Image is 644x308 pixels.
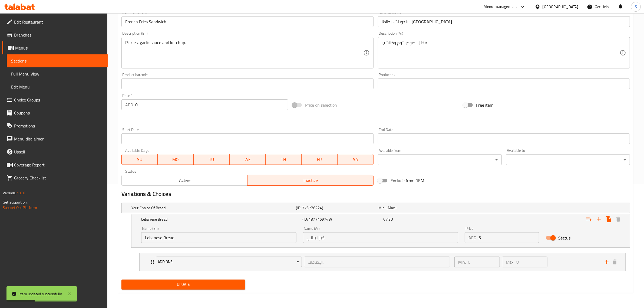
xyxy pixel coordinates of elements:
[14,149,103,155] span: Upsell
[611,258,619,266] button: delete
[2,15,108,28] a: Edit Restaurant
[140,253,625,271] div: Expand
[11,58,103,64] span: Sections
[386,216,393,223] span: AED
[458,259,466,265] p: Min:
[506,154,630,165] div: ​
[594,214,604,224] button: Add new choice
[131,214,630,224] div: Expand
[7,80,108,93] a: Edit Menu
[506,259,514,265] p: Max:
[266,154,302,165] button: TH
[135,251,630,273] li: Expand
[603,258,611,266] button: add
[613,214,623,224] button: Delete Lebanese Bread
[395,204,397,211] span: 1
[14,175,103,181] span: Grocery Checklist
[302,154,338,165] button: FR
[196,156,227,163] span: TU
[378,204,385,211] span: Min
[232,156,263,163] span: WE
[2,93,108,106] a: Choice Groups
[2,158,108,171] a: Coverage Report
[14,136,103,142] span: Menu disclaimer
[158,258,300,265] span: Add Ons:
[121,154,158,165] button: SU
[3,189,16,196] span: Version:
[15,45,103,51] span: Menus
[11,71,103,77] span: Full Menu View
[543,4,578,10] div: [GEOGRAPHIC_DATA]
[124,176,246,184] span: Active
[14,123,103,129] span: Promotions
[2,145,108,158] a: Upsell
[2,106,108,119] a: Coupons
[7,67,108,80] a: Full Menu View
[230,154,266,165] button: WE
[378,154,502,165] div: ​
[382,40,620,66] textarea: مخلل، صوص ثوم وكاتشب
[388,204,395,211] span: Max
[305,102,337,108] span: Price on selection
[125,40,363,66] textarea: Pickles, garlic sauce and ketchup.
[121,175,248,186] button: Active
[635,4,637,10] span: S
[478,232,539,243] input: Please enter price
[14,19,103,25] span: Edit Restaurant
[296,205,376,211] h5: (ID: 776726224)
[378,16,630,27] input: Enter name Ar
[121,190,630,198] h2: Variations & Choices
[122,203,630,213] div: Expand
[14,32,103,38] span: Branches
[141,232,296,243] input: Enter name En
[604,214,613,224] button: Clone new choice
[125,101,133,108] p: AED
[126,281,241,288] span: Update
[303,232,458,243] input: Enter name Ar
[385,204,387,211] span: 1
[378,78,630,89] input: Please enter product sku
[194,154,230,165] button: TU
[158,154,194,165] button: MO
[250,176,371,184] span: Inactive
[476,102,493,108] span: Free item
[11,84,103,90] span: Edit Menu
[141,217,300,222] h5: Lebanese Bread
[14,162,103,168] span: Coverage Report
[383,216,385,223] span: 6
[3,204,37,211] a: Support.OpsPlatform
[303,217,381,222] h5: (ID: 1877459748)
[17,189,25,196] span: 1.0.0
[121,16,374,27] input: Enter name En
[121,78,374,89] input: Please enter product barcode
[131,205,294,211] h5: Your Choice Of Bread:
[247,175,374,186] button: Inactive
[19,291,62,297] div: Item updated successfully
[468,234,476,241] p: AED
[156,257,302,267] button: Add Ons:
[304,156,335,163] span: FR
[484,4,517,10] div: Menu-management
[135,99,288,110] input: Please enter price
[268,156,299,163] span: TH
[121,280,245,290] button: Update
[124,156,156,163] span: SU
[3,199,28,206] span: Get support on:
[2,119,108,132] a: Promotions
[391,177,424,184] span: Exclude from GEM
[14,110,103,116] span: Coupons
[160,156,191,163] span: MO
[7,54,108,67] a: Sections
[2,171,108,184] a: Grocery Checklist
[2,132,108,145] a: Menu disclaimer
[14,97,103,103] span: Choice Groups
[340,156,371,163] span: SA
[338,154,374,165] button: SA
[378,205,458,211] div: ,
[2,41,108,54] a: Menus
[2,28,108,41] a: Branches
[558,235,570,241] span: Status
